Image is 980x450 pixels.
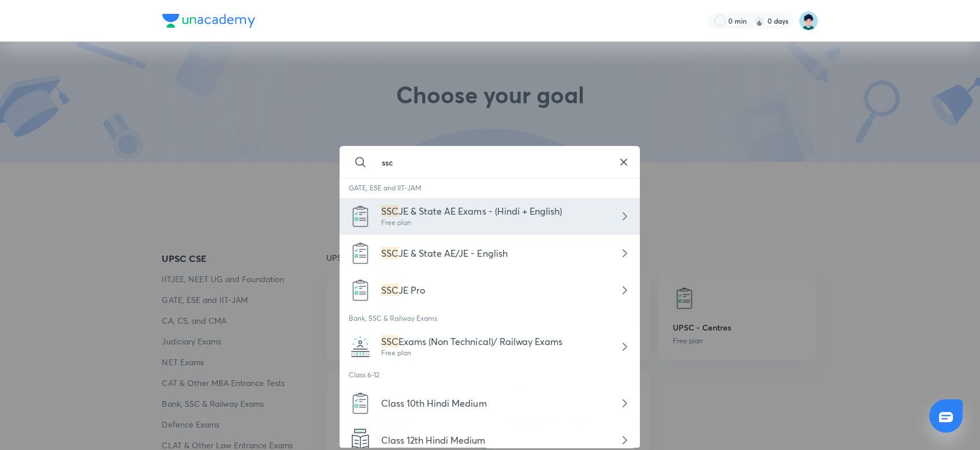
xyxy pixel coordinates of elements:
span: Exams (Non Technical)/ Railway Exams [398,335,562,347]
span: JE Pro [398,284,425,296]
img: Priyanka Ramchandani [799,11,818,31]
input: Search for your goal [372,147,608,178]
span: Class 10th Hindi Medium [381,397,486,409]
span: SSC [381,284,398,296]
span: JE & State AE Exams - (Hindi + English) [398,205,561,217]
img: streak [754,15,765,27]
span: SSC [381,247,398,259]
div: Free plan [381,217,561,228]
span: JE & State AE/JE - English [398,247,507,259]
span: SSC [381,205,398,217]
img: Company Logo [162,14,255,28]
div: Free plan [381,348,562,358]
h1: Choose your goal [396,81,584,122]
span: Class 12th Hindi Medium [381,434,485,446]
span: SSC [381,335,398,347]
